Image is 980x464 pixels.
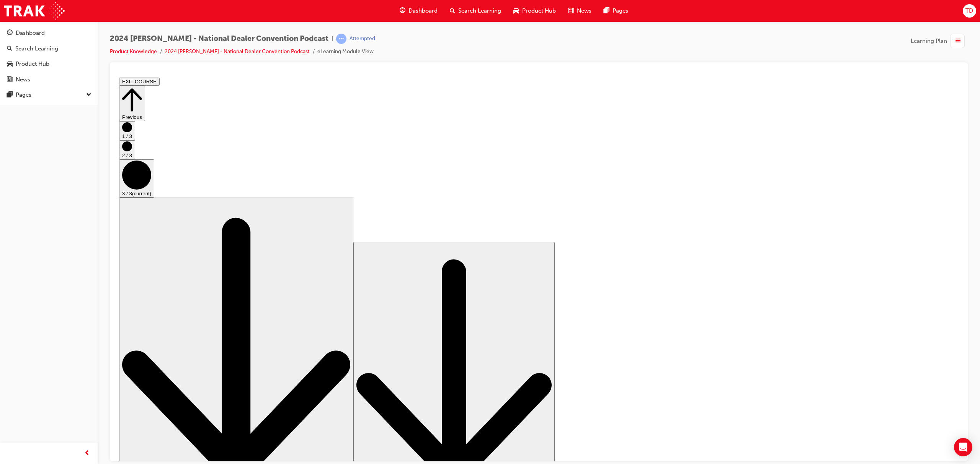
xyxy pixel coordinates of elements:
[350,35,375,42] div: Attempted
[3,57,95,71] a: Product Hub
[3,24,95,88] button: DashboardSearch LearningProduct HubNews
[15,44,58,53] div: Search Learning
[3,11,843,436] div: Step controls
[954,438,972,456] div: Open Intercom Messenger
[955,36,960,46] span: list-icon
[562,3,598,19] a: news-iconNews
[450,6,455,16] span: search-icon
[598,3,634,19] a: pages-iconPages
[7,76,13,83] span: news-icon
[963,4,976,18] button: TD
[3,73,95,87] a: News
[513,6,519,16] span: car-icon
[7,45,12,52] span: search-icon
[3,88,95,102] button: Pages
[394,3,444,19] a: guage-iconDashboard
[7,61,13,68] span: car-icon
[507,3,562,19] a: car-iconProduct Hub
[3,42,95,56] a: Search Learning
[911,34,968,48] button: Learning Plan
[110,48,157,55] a: Product Knowledge
[4,2,65,19] img: Trak
[3,26,95,40] a: Dashboard
[604,6,609,16] span: pages-icon
[7,30,13,37] span: guage-icon
[400,6,405,16] span: guage-icon
[444,3,507,19] a: search-iconSearch Learning
[7,92,13,99] span: pages-icon
[911,37,947,45] span: Learning Plan
[84,449,90,458] span: prev-icon
[86,90,91,100] span: down-icon
[568,6,574,16] span: news-icon
[6,40,26,45] span: Previous
[612,6,628,15] span: Pages
[16,29,45,37] div: Dashboard
[965,6,973,15] span: TD
[110,34,328,43] span: 2024 [PERSON_NAME] - National Dealer Convention Podcast
[317,47,374,56] li: eLearning Module View
[332,34,333,43] span: |
[16,91,31,99] div: Pages
[577,6,591,15] span: News
[3,11,29,47] button: Previous
[16,116,35,122] span: (current)
[16,60,49,68] div: Product Hub
[3,66,19,85] button: 2 / 3
[16,75,30,84] div: News
[6,59,16,65] span: 1 / 3
[458,6,501,15] span: Search Learning
[3,47,19,66] button: 1 / 3
[522,6,556,15] span: Product Hub
[6,78,16,84] span: 2 / 3
[408,6,438,15] span: Dashboard
[165,48,310,55] a: 2024 [PERSON_NAME] - National Dealer Convention Podcast
[3,3,44,11] button: EXIT COURSE
[3,85,38,123] button: 3 / 3(current)
[336,34,346,44] span: learningRecordVerb_ATTEMPT-icon
[6,116,16,122] span: 3 / 3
